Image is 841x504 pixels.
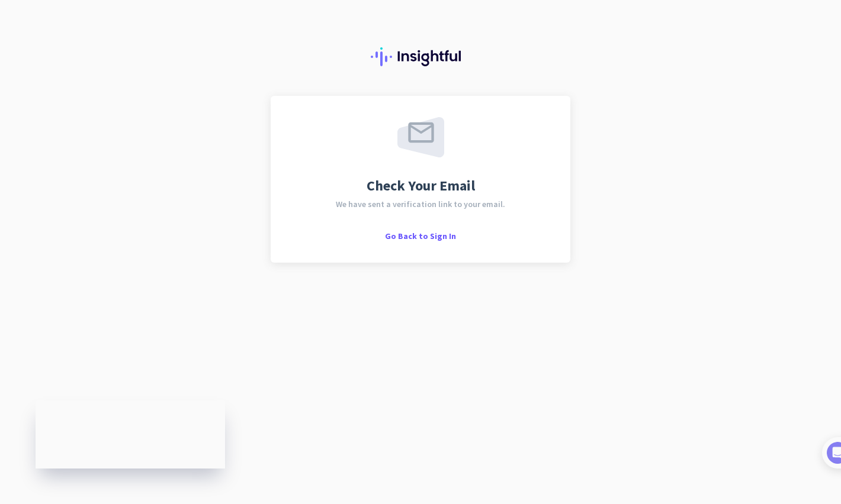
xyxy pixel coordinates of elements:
[36,400,225,469] iframe: Insightful Status
[371,47,470,66] img: Insightful
[385,231,456,241] span: Go Back to Sign In
[397,117,444,157] img: email-sent
[367,179,475,193] span: Check Your Email
[336,200,505,208] span: We have sent a verification link to your email.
